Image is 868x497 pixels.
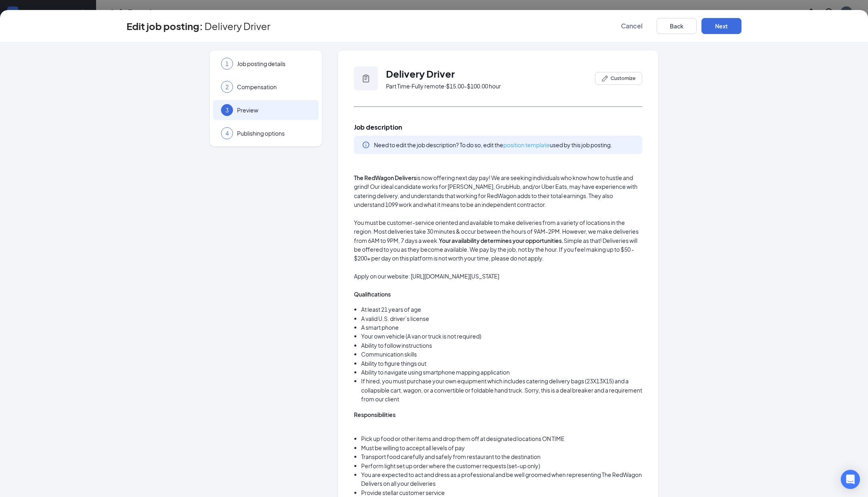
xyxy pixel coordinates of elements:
a: position template [503,141,550,148]
button: PencilIconCustomize [595,72,642,85]
span: Delivery Driver [205,22,270,30]
span: Compensation [237,83,311,91]
p: Apply on our website: [URL][DOMAIN_NAME][US_STATE] [354,272,642,281]
p: is now offering next day pay! We are seeking individuals who know how to hustle and grind! Our id... [354,173,642,209]
li: Must be willing to accept all levels of pay [361,443,642,452]
span: Job posting details [237,60,311,68]
span: Part Time [386,82,410,90]
span: ‧ Fully remote [410,82,444,90]
li: A smart phone [361,323,642,332]
svg: Clipboard [361,74,371,83]
span: 1 [225,60,229,68]
li: Communication skills [361,350,642,359]
span: Customize [611,75,635,82]
li: At least 21 years of age [361,305,642,314]
svg: Info [362,141,370,149]
strong: Your availability determines your opportunities. [439,237,564,244]
li: If hired, you must purchase your own equipment which includes catering delivery bags (23X13X15) a... [361,377,642,403]
span: Preview [237,106,311,114]
li: Ability to figure things out [361,359,642,368]
span: Need to edit the job description? To do so, edit the used by this job posting. [374,141,612,148]
strong: Qualifications [354,291,391,298]
span: ‧ $15.00-$100.00 hour [444,82,501,90]
div: Open Intercom Messenger [841,470,860,489]
span: 3 [225,106,229,114]
span: 4 [225,129,229,137]
p: You must be customer-service oriented and available to make deliveries from a variety of location... [354,218,642,263]
li: You are expected to act and dress as a professional and be well groomed when representing The Red... [361,470,642,488]
button: Next [701,18,741,34]
strong: The RedWagon Delivers [354,174,416,181]
button: Cancel [612,18,652,34]
span: Cancel [621,22,643,30]
svg: PencilIcon [602,75,608,82]
li: Provide stellar customer service [361,488,642,497]
span: Delivery Driver [386,68,455,80]
li: Ability to navigate using smartphone mapping application [361,368,642,377]
button: Back [657,18,697,34]
strong: Responsibilities [354,411,396,418]
li: Transport food carefully and safely from restaurant to the destination [361,452,642,461]
span: Publishing options [237,129,311,137]
span: Job description [354,123,642,132]
li: Your own vehicle (A van or truck is not required) [361,332,642,341]
h3: Edit job posting: [127,19,203,33]
li: Perform light set up order where the customer requests (set-up only) [361,461,642,470]
span: 2 [225,83,229,91]
li: A valid U.S. driver’s license [361,314,642,323]
li: Pick up food or other items and drop them off at designated locations ON TIME [361,434,642,443]
li: Ability to follow instructions [361,341,642,350]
